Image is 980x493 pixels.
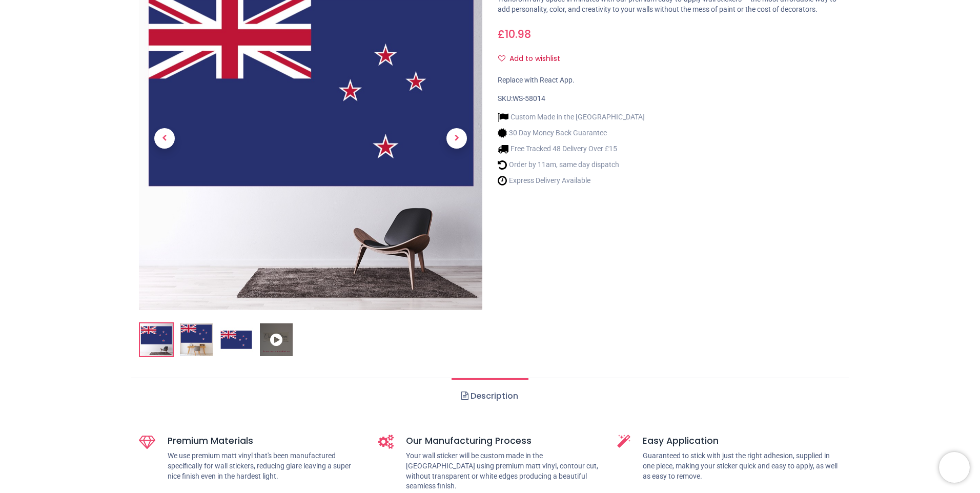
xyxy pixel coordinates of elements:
[452,378,528,414] a: Description
[498,112,645,122] li: Custom Made in the [GEOGRAPHIC_DATA]
[498,143,645,154] li: Free Tracked 48 Delivery Over £15
[220,323,253,356] img: WS-58014-03
[643,435,841,447] h5: Easy Application
[431,18,482,258] a: Next
[498,50,569,68] button: Add to wishlistAdd to wishlist
[498,159,645,170] li: Order by 11am, same day dispatch
[505,27,531,42] span: 10.98
[498,175,645,186] li: Express Delivery Available
[643,451,841,481] p: Guaranteed to stick with just the right adhesion, supplied in one piece, making your sticker quic...
[498,27,531,42] span: £
[498,128,645,138] li: 30 Day Money Back Guarantee
[406,451,602,491] p: Your wall sticker will be custom made in the [GEOGRAPHIC_DATA] using premium matt vinyl, contour ...
[498,75,841,86] div: Replace with React App.
[140,323,173,356] img: New Zealand Flag Wall Sticker
[498,55,505,62] i: Add to wishlist
[513,94,545,102] span: WS-58014
[498,94,841,104] div: SKU:
[168,451,363,481] p: We use premium matt vinyl that's been manufactured specifically for wall stickers, reducing glare...
[406,435,602,447] h5: Our Manufacturing Process
[446,128,467,149] span: Next
[168,435,363,447] h5: Premium Materials
[139,18,190,258] a: Previous
[180,323,213,356] img: WS-58014-02
[939,452,970,483] iframe: Brevo live chat
[154,128,175,149] span: Previous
